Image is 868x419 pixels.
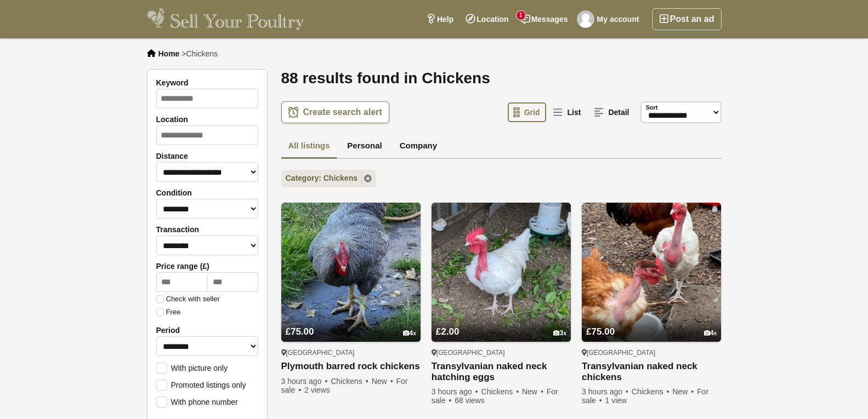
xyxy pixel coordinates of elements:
[156,78,258,87] label: Keyword
[281,170,376,187] a: Category: Chickens
[156,295,220,303] label: Check with seller
[281,203,421,342] img: Plymouth barred rock chickens
[432,361,571,383] a: Transylvanian naked neck hatching eggs
[156,397,238,406] label: With phone number
[393,134,444,159] a: Company
[156,308,181,316] label: Free
[632,387,671,396] span: Chickens
[181,49,218,58] li: >
[547,102,587,122] a: List
[517,11,525,20] span: 1
[646,103,658,112] label: Sort
[281,306,421,342] a: £75.00 4
[582,306,721,342] a: £75.00 4
[574,8,645,30] a: My account
[156,363,228,372] label: With picture only
[553,329,566,337] div: 3
[372,377,394,386] span: New
[704,329,717,337] div: 4
[567,108,581,117] span: List
[281,361,421,372] a: Plymouth barred rock chickens
[281,377,329,386] span: 3 hours ago
[432,387,479,396] span: 3 hours ago
[672,387,695,396] span: New
[156,188,258,197] label: Condition
[156,380,246,389] label: Promoted listings only
[652,8,722,30] a: Post an ad
[156,115,258,124] label: Location
[281,69,722,88] h1: 88 results found in Chickens
[582,348,721,357] div: [GEOGRAPHIC_DATA]
[432,203,571,342] img: Transylvanian naked neck hatching eggs
[577,10,594,28] img: jawed ahmed
[281,377,408,394] span: For sale
[432,387,558,405] span: For sale
[281,101,389,123] a: Create search alert
[481,387,520,396] span: Chickens
[158,49,180,58] a: Home
[147,8,304,30] img: Sell Your Poultry
[459,8,514,30] a: Location
[582,203,721,342] img: Transylvanian naked neck chickens
[281,348,421,357] div: [GEOGRAPHIC_DATA]
[286,326,314,337] span: £75.00
[522,387,544,396] span: New
[455,396,484,405] span: 68 views
[582,361,721,383] a: Transylvanian naked neck chickens
[588,102,636,122] a: Detail
[432,306,571,342] a: £2.00 3
[508,102,547,122] a: Grid
[436,326,459,337] span: £2.00
[281,134,337,159] a: All listings
[304,386,330,394] span: 2 views
[156,326,258,335] label: Period
[403,329,416,337] div: 4
[156,152,258,160] label: Distance
[156,225,258,234] label: Transaction
[524,108,540,117] span: Grid
[186,49,218,58] span: Chickens
[420,8,459,30] a: Help
[331,377,370,386] span: Chickens
[608,108,629,117] span: Detail
[303,107,382,118] span: Create search alert
[582,387,629,396] span: 3 hours ago
[582,387,708,405] span: For sale
[586,326,615,337] span: £75.00
[432,348,571,357] div: [GEOGRAPHIC_DATA]
[156,262,258,271] label: Price range (£)
[515,8,574,30] a: Messages1
[340,134,389,159] a: Personal
[605,396,627,405] span: 1 view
